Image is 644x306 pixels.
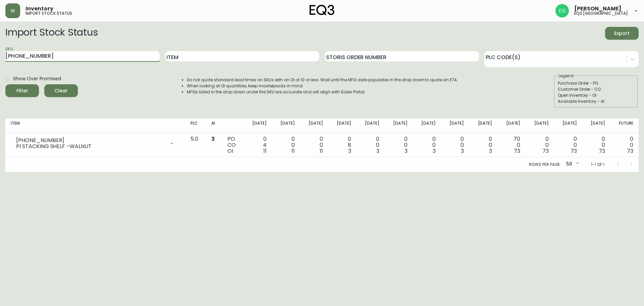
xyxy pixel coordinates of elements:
span: Clear [50,87,72,95]
li: When looking at OI quantities, keep masterpacks in mind. [187,83,458,89]
span: 73 [599,147,605,155]
div: 0 0 [446,136,464,154]
div: Open Inventory - OI [558,92,634,98]
legend: Legend [558,73,574,79]
span: Inventory [25,6,53,11]
span: Export [610,29,633,38]
th: AI [206,119,222,133]
th: Item [5,119,185,133]
span: [PERSON_NAME] [574,6,622,11]
div: 0 0 [306,136,323,154]
span: 3 [489,147,492,155]
th: [DATE] [582,119,610,133]
div: 0 8 [334,136,351,154]
th: [DATE] [300,119,328,133]
span: 3 [461,147,464,155]
span: 73 [542,147,549,155]
h2: Import Stock Status [5,27,98,40]
span: 3 [433,147,436,155]
span: 11 [291,147,295,155]
div: PO CO [227,136,238,154]
button: Clear [44,84,78,97]
span: 3 [348,147,351,155]
div: 0 0 [475,136,492,154]
div: Customer Order - CO [558,86,634,92]
div: 0 0 [531,136,548,154]
th: [DATE] [554,119,582,133]
button: Export [605,27,639,40]
div: Filter [16,87,28,95]
span: 73 [514,147,520,155]
div: Available Inventory - AI [558,98,634,104]
span: 3 [376,147,379,155]
span: 3 [211,135,215,143]
p: 1-1 of 1 [591,162,604,168]
th: [DATE] [413,119,441,133]
img: db11c1629862fe82d63d0774b1b54d2b [555,4,569,17]
td: 5.0 [185,133,206,157]
th: [DATE] [244,119,272,133]
th: [DATE] [469,119,497,133]
th: [DATE] [497,119,526,133]
div: 0 0 [362,136,379,154]
p: Rows per page: [529,162,561,168]
div: 0 0 [559,136,577,154]
div: 0 0 [390,136,408,154]
span: 73 [627,147,633,155]
div: 70 0 [503,136,520,154]
th: Future [610,119,639,133]
div: 0 0 [588,136,605,154]
img: logo [310,5,334,15]
span: 3 [405,147,408,155]
th: [DATE] [357,119,385,133]
div: 0 0 [277,136,295,154]
li: Do not quote standard lead times on SKUs with an OI of 10 or less. Wait until the MFG date popula... [187,77,458,83]
th: [DATE] [441,119,469,133]
span: 73 [571,147,577,155]
th: [DATE] [385,119,413,133]
button: Filter [5,84,39,97]
th: PLC [185,119,206,133]
th: [DATE] [272,119,300,133]
div: Purchase Order - PO [558,80,634,86]
div: 0 0 [616,136,633,154]
th: [DATE] [526,119,554,133]
div: [PHONE_NUMBER] [16,137,165,143]
div: 0 4 [249,136,266,154]
div: 0 0 [418,136,436,154]
span: Show Over Promised [13,75,61,82]
h5: import stock status [25,11,72,15]
li: MFGs listed in the drop down under the SKU are accurate and will align with Sales Portal. [187,89,458,95]
div: PI STACKING SHELF -WALNUT [16,143,165,149]
div: [PHONE_NUMBER]PI STACKING SHELF -WALNUT [11,136,180,151]
span: 11 [320,147,323,155]
th: [DATE] [328,119,357,133]
span: 11 [263,147,267,155]
span: OI [227,147,233,155]
div: 50 [563,159,580,170]
h5: eq3 [GEOGRAPHIC_DATA] [574,11,628,15]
